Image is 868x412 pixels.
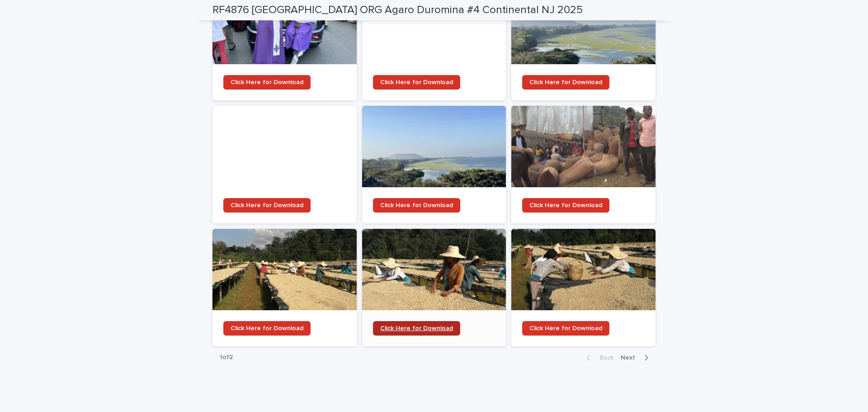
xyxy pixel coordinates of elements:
[617,354,656,362] button: Next
[223,75,311,90] a: Click Here for Download
[373,198,460,213] a: Click Here for Download
[362,229,506,346] a: Click Here for Download
[529,79,602,85] span: Click Here for Download
[231,202,303,208] span: Click Here for Download
[511,229,656,346] a: Click Here for Download
[223,321,311,336] a: Click Here for Download
[529,325,602,331] span: Click Here for Download
[231,325,303,331] span: Click Here for Download
[511,106,656,223] a: Click Here for Download
[529,202,602,208] span: Click Here for Download
[380,202,453,208] span: Click Here for Download
[362,106,506,223] a: Click Here for Download
[231,79,303,85] span: Click Here for Download
[380,325,453,331] span: Click Here for Download
[212,346,240,369] p: 1 of 2
[212,106,357,223] a: Click Here for Download
[522,198,609,213] a: Click Here for Download
[594,355,613,361] span: Back
[522,75,609,90] a: Click Here for Download
[223,198,311,213] a: Click Here for Download
[380,79,453,85] span: Click Here for Download
[212,4,583,17] h2: RF4876 [GEOGRAPHIC_DATA] ORG Agaro Duromina #4 Continental NJ 2025
[373,75,460,90] a: Click Here for Download
[522,321,609,336] a: Click Here for Download
[579,354,617,362] button: Back
[212,229,357,346] a: Click Here for Download
[621,355,641,361] span: Next
[373,321,460,336] a: Click Here for Download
